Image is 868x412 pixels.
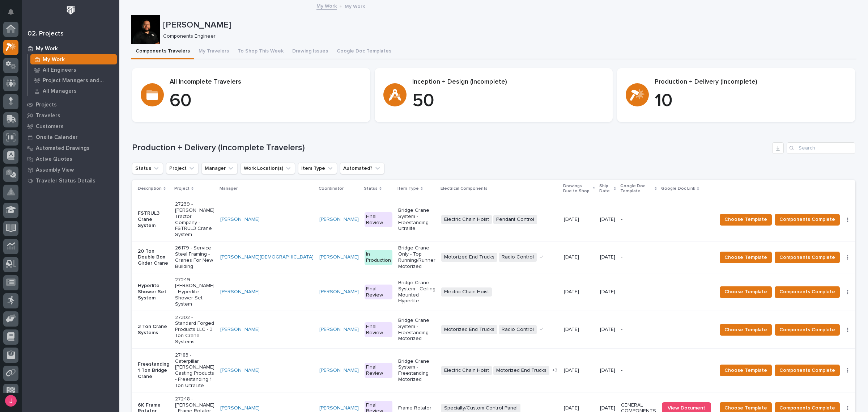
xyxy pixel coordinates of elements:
div: Final Review [365,322,392,337]
span: Motorized End Trucks [441,253,497,262]
p: Bridge Crane Only - Top Running/Runner Motorized [398,245,435,269]
p: 20 Ton Double Box Girder Crane [138,248,169,266]
p: [DATE] [564,366,580,374]
p: My Work [345,2,365,10]
button: Components Complete [775,252,840,263]
a: My Work [28,54,119,64]
p: 27249 - [PERSON_NAME] - Hyperlite Shower Set System [175,277,214,307]
p: 10 [655,90,847,112]
a: Traveler Status Details [22,175,119,186]
span: Motorized End Trucks [441,325,497,334]
p: All Engineers [43,67,76,73]
span: Components Complete [779,366,835,375]
a: [PERSON_NAME] [319,327,359,333]
a: [PERSON_NAME] [220,367,260,374]
a: [PERSON_NAME] [220,289,260,295]
p: 27239 - [PERSON_NAME] Tractor Company - FSTRUL3 Crane System [175,201,214,238]
a: [PERSON_NAME] [220,216,260,223]
img: Workspace Logo [64,4,77,17]
p: Inception + Design (Incomplete) [412,78,604,86]
p: - [621,254,656,260]
p: Status [364,185,378,193]
p: [DATE] [564,404,580,411]
div: 02. Projects [27,30,64,38]
a: My Work [22,43,119,54]
tr: Freestanding 1 Ton Bridge Crane27183 - Caterpillar [PERSON_NAME] Casting Products - Freestanding ... [132,349,864,392]
p: Frame Rotator [398,405,435,411]
input: Search [787,142,855,154]
p: Hyperlite Shower Set System [138,283,169,301]
a: [PERSON_NAME][DEMOGRAPHIC_DATA] [220,254,314,260]
button: users-avatar [3,393,18,408]
p: Google Doc Template [620,182,653,196]
span: Motorized End Trucks [493,366,549,375]
button: Manager [201,163,238,174]
span: Radio Control [499,325,537,334]
p: 27183 - Caterpillar [PERSON_NAME] Casting Products - Freestanding 1 Ton UltraLite [175,352,214,389]
p: [DATE] [600,254,615,260]
p: Traveler Status Details [36,178,95,184]
div: In Production [365,250,392,265]
p: Project Managers and Engineers [43,77,114,84]
button: Project [166,163,199,174]
a: [PERSON_NAME] [319,405,359,411]
a: [PERSON_NAME] [319,289,359,295]
button: Choose Template [720,324,772,336]
a: Travelers [22,110,119,121]
p: Coordinator [319,185,344,193]
span: Components Complete [779,325,835,334]
p: [DATE] [600,405,615,411]
span: + 1 [540,327,544,332]
p: Components Engineer [163,33,851,39]
button: Choose Template [720,214,772,226]
p: Project [174,185,190,193]
p: Projects [36,102,57,108]
button: Automated? [340,163,384,174]
p: Bridge Crane System - Ceiling Mounted Hyperlite [398,280,435,304]
p: Electrical Components [441,185,488,193]
a: Customers [22,121,119,132]
p: [DATE] [564,253,580,260]
p: [DATE] [600,327,615,333]
span: Pendant Control [493,215,537,224]
a: [PERSON_NAME] [220,327,260,333]
p: [DATE] [600,216,615,223]
button: Drawing Issues [288,44,332,59]
tr: Hyperlite Shower Set System27249 - [PERSON_NAME] - Hyperlite Shower Set System[PERSON_NAME] [PERS... [132,273,864,311]
p: Description [138,185,162,193]
a: Project Managers and Engineers [28,75,119,85]
a: Active Quotes [22,154,119,164]
div: Notifications [9,9,18,20]
span: Electric Chain Hoist [441,215,492,224]
a: My Work [316,1,337,10]
button: Item Type [298,163,337,174]
span: Choose Template [724,287,767,296]
a: [PERSON_NAME] [319,254,359,260]
span: Electric Chain Hoist [441,287,492,297]
p: All Incomplete Travelers [170,78,362,86]
a: [PERSON_NAME] [220,405,260,411]
p: - [621,289,656,295]
button: Work Location(s) [241,163,295,174]
p: 60 [170,90,362,112]
button: Choose Template [720,252,772,263]
button: Google Doc Templates [332,44,396,59]
p: Item Type [397,185,419,193]
p: Freestanding 1 Ton Bridge Crane [138,361,169,379]
span: Components Complete [779,215,835,224]
span: Choose Template [724,215,767,224]
button: Components Complete [775,286,840,298]
span: Components Complete [779,287,835,296]
span: Electric Chain Hoist [441,366,492,375]
p: Ship Date [599,182,612,196]
tr: FSTRUL3 Crane System27239 - [PERSON_NAME] Tractor Company - FSTRUL3 Crane System[PERSON_NAME] [PE... [132,198,864,241]
p: 26179 - Service Steel Framing - Cranes For New Building [175,245,214,269]
button: Components Travelers [131,44,194,59]
tr: 20 Ton Double Box Girder Crane26179 - Service Steel Framing - Cranes For New Building[PERSON_NAME... [132,241,864,273]
p: Assembly View [36,167,74,173]
p: - [621,327,656,333]
p: All Managers [43,88,77,94]
p: My Work [43,56,65,63]
p: - [621,216,656,223]
p: Bridge Crane System - Freestanding Motorized [398,358,435,383]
